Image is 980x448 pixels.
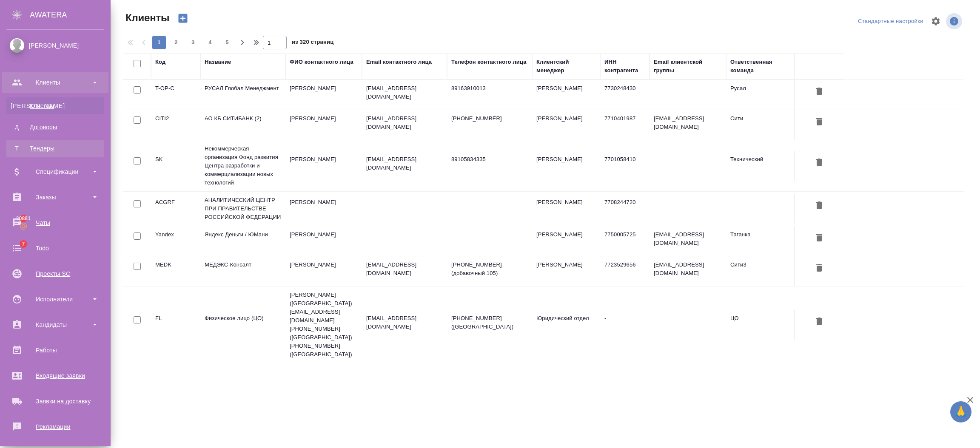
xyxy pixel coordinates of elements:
[532,151,600,181] td: [PERSON_NAME]
[366,114,443,131] p: [EMAIL_ADDRESS][DOMAIN_NAME]
[200,80,285,110] td: РУСАЛ Глобал Менеджмент
[451,314,528,331] p: [PHONE_NUMBER] ([GEOGRAPHIC_DATA])
[366,84,443,101] p: [EMAIL_ADDRESS][DOMAIN_NAME]
[220,36,234,49] button: 5
[654,58,722,75] div: Email клиентской группы
[6,216,104,229] div: Чаты
[173,11,193,26] button: Создать
[451,114,528,123] p: [PHONE_NUMBER]
[600,310,650,340] td: -
[285,226,362,256] td: [PERSON_NAME]
[123,11,169,25] span: Клиенты
[726,226,794,256] td: Таганка
[650,256,726,286] td: [EMAIL_ADDRESS][DOMAIN_NAME]
[151,194,200,224] td: ACGRF
[11,123,100,131] div: Договоры
[2,238,108,259] a: 7Todo
[200,140,285,191] td: Некоммерческая организация Фонд развития Центра разработки и коммерциализации новых технологий
[600,194,650,224] td: 7708244720
[151,310,200,340] td: FL
[6,318,104,331] div: Кандидаты
[600,80,650,110] td: 7730248430
[151,151,200,181] td: SK
[946,13,964,29] span: Посмотреть информацию
[604,58,645,75] div: ИНН контрагента
[285,256,362,286] td: [PERSON_NAME]
[2,212,108,233] a: 30881Чаты
[6,165,104,178] div: Спецификации
[600,110,650,140] td: 7710401987
[6,293,104,306] div: Исполнители
[17,240,30,248] span: 7
[451,58,527,66] div: Телефон контактного лица
[2,340,108,361] a: Работы
[600,256,650,286] td: 7723529656
[2,263,108,284] a: Проекты SC
[203,36,217,49] button: 4
[726,80,794,110] td: Русал
[532,80,600,110] td: [PERSON_NAME]
[2,391,108,412] a: Заявки на доставку
[366,155,443,172] p: [EMAIL_ADDRESS][DOMAIN_NAME]
[186,38,200,47] span: 3
[200,256,285,286] td: МЕДЭКС-Консалт
[532,110,600,140] td: [PERSON_NAME]
[6,267,104,280] div: Проекты SC
[532,310,600,340] td: Юридический отдел
[536,58,596,75] div: Клиентский менеджер
[812,114,826,130] button: Удалить
[954,403,968,421] span: 🙏
[6,41,104,50] div: [PERSON_NAME]
[200,310,285,340] td: Физическое лицо (ЦО)
[151,226,200,256] td: Yandex
[650,110,726,140] td: [EMAIL_ADDRESS][DOMAIN_NAME]
[812,230,826,246] button: Удалить
[6,369,104,382] div: Входящие заявки
[292,37,333,49] span: из 320 страниц
[169,38,183,47] span: 2
[366,314,443,331] p: [EMAIL_ADDRESS][DOMAIN_NAME]
[532,256,600,286] td: [PERSON_NAME]
[812,84,826,100] button: Удалить
[812,198,826,214] button: Удалить
[366,261,443,278] p: [EMAIL_ADDRESS][DOMAIN_NAME]
[532,226,600,256] td: [PERSON_NAME]
[11,102,100,110] div: Клиенты
[220,38,234,47] span: 5
[950,401,971,422] button: 🙏
[6,420,104,433] div: Рекламации
[6,97,104,114] a: [PERSON_NAME]Клиенты
[726,256,794,286] td: Сити3
[451,84,528,93] p: 89163910013
[285,151,362,181] td: [PERSON_NAME]
[151,256,200,286] td: MEDK
[6,191,104,204] div: Заказы
[2,365,108,386] a: Входящие заявки
[290,58,353,66] div: ФИО контактного лица
[600,151,650,181] td: 7701058410
[6,395,104,408] div: Заявки на доставку
[6,119,104,136] a: ДДоговоры
[285,286,362,363] td: [PERSON_NAME] ([GEOGRAPHIC_DATA]) [EMAIL_ADDRESS][DOMAIN_NAME] [PHONE_NUMBER] ([GEOGRAPHIC_DATA])...
[169,36,183,49] button: 2
[730,58,790,75] div: Ответственная команда
[6,344,104,357] div: Работы
[650,226,726,256] td: [EMAIL_ADDRESS][DOMAIN_NAME]
[186,36,200,49] button: 3
[151,80,200,110] td: T-OP-C
[532,194,600,224] td: [PERSON_NAME]
[200,192,285,226] td: АНАЛИТИЧЕСКИЙ ЦЕНТР ПРИ ПРАВИТЕЛЬСТВЕ РОССИЙСКОЙ ФЕДЕРАЦИИ
[6,76,104,89] div: Клиенты
[200,110,285,140] td: АО КБ СИТИБАНК (2)
[600,226,650,256] td: 7750005725
[451,261,528,278] p: [PHONE_NUMBER] (добавочный 105)
[11,214,36,223] span: 30881
[205,58,231,66] div: Название
[11,144,100,153] div: Тендеры
[200,226,285,256] td: Яндекс Деньги / ЮМани
[726,310,794,340] td: ЦО
[6,242,104,255] div: Todo
[926,11,946,31] span: Настроить таблицу
[30,6,111,23] div: AWATERA
[151,110,200,140] td: CITI2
